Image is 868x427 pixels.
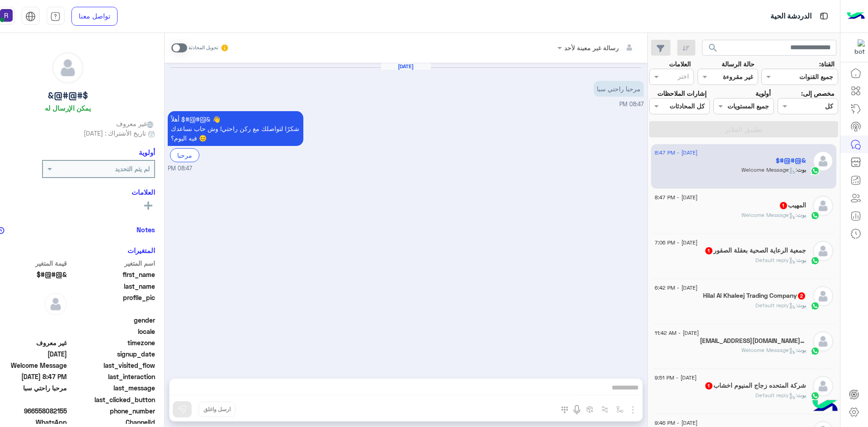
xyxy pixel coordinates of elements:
img: WhatsApp [811,391,820,400]
span: بوت [797,392,806,399]
h5: abomuhammad1400@gmail.com [700,337,806,345]
span: [DATE] - 9:46 PM [655,419,698,427]
span: : Default reply [755,257,797,263]
h5: جمعية الرعاية الصحية بعقلة الصقور [704,247,806,254]
h6: أولوية [139,148,155,156]
img: tab [25,11,36,22]
h6: [DATE] [381,63,431,70]
img: tab [50,11,61,22]
h6: Notes [137,225,155,234]
span: last_interaction [69,372,155,381]
span: [DATE] - 8:47 PM [655,193,698,202]
span: locale [69,327,155,336]
label: مخصص إلى: [801,89,835,98]
span: 1 [705,382,712,389]
span: [DATE] - 8:47 PM [655,149,698,157]
span: [DATE] - 9:51 PM [655,374,697,382]
small: تحويل المحادثة [189,44,218,52]
button: تطبيق الفلاتر [649,121,838,137]
img: defaultAdmin.png [52,52,83,83]
span: [DATE] - 6:42 PM [655,284,698,292]
img: defaultAdmin.png [813,376,833,396]
span: signup_date [69,349,155,359]
span: [DATE] - 7:06 PM [655,239,698,247]
img: WhatsApp [811,256,820,265]
span: : Welcome Message [741,211,797,218]
span: 1 [705,247,712,254]
h6: يمكن الإرسال له [45,104,91,112]
label: حالة الرسالة [722,59,755,69]
h5: شركة المتحده زجاج المنيوم اخشاب [704,382,806,389]
label: أولوية [755,89,771,98]
h5: $#@#@& [48,90,88,101]
img: tab [818,10,830,22]
img: defaultAdmin.png [813,286,833,306]
div: مرحبا [170,148,199,162]
img: hulul-logo.png [809,391,841,422]
span: phone_number [69,406,155,416]
span: timezone [69,338,155,347]
span: غير معروف [116,119,155,128]
span: 1 [780,202,787,209]
span: 2 [798,292,805,300]
span: بوت [797,211,806,218]
span: last_clicked_button [69,395,155,404]
a: tab [47,7,65,26]
button: ارسل واغلق [198,402,236,417]
img: 322853014244696 [849,39,865,56]
button: search [702,40,724,59]
span: last_message [69,383,155,393]
span: first_name [69,270,155,279]
img: defaultAdmin.png [813,241,833,261]
span: : Default reply [755,392,797,399]
span: [DATE] - 11:42 AM [655,329,699,337]
span: : Welcome Message [741,166,797,173]
span: last_name [69,282,155,291]
img: Logo [847,7,865,26]
h5: $#@#@& [776,157,806,164]
img: WhatsApp [811,211,820,220]
span: 08:47 PM [619,101,644,108]
a: تواصل معنا [71,7,118,26]
span: بوت [797,257,806,263]
span: search [708,42,718,53]
img: WhatsApp [811,301,820,310]
p: الدردشة الحية [770,10,811,23]
img: defaultAdmin.png [813,151,833,171]
label: القناة: [819,59,835,69]
span: ChannelId [69,418,155,427]
span: 2 [801,338,808,345]
p: 23/8/2025, 8:47 PM [168,111,303,146]
span: بوت [797,347,806,353]
img: WhatsApp [811,166,820,175]
img: defaultAdmin.png [813,331,833,352]
div: اختر [678,71,690,83]
img: defaultAdmin.png [813,196,833,216]
p: 23/8/2025, 8:47 PM [594,81,644,97]
span: بوت [797,302,806,309]
span: gender [69,315,155,325]
label: إشارات الملاحظات [657,89,707,98]
h5: المهيب [779,202,806,209]
label: العلامات [669,59,691,69]
span: profile_pic [69,293,155,314]
span: last_visited_flow [69,361,155,370]
img: WhatsApp [811,347,820,356]
span: اسم المتغير [69,258,155,268]
span: تاريخ الأشتراك : [DATE] [84,128,146,138]
img: defaultAdmin.png [44,293,67,315]
h5: Hilal Al Khaleej Trading Company [703,292,806,300]
h6: المتغيرات [127,246,155,254]
span: : Welcome Message [741,347,797,353]
span: : Default reply [755,302,797,309]
span: بوت [797,166,806,173]
span: 08:47 PM [168,164,192,173]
